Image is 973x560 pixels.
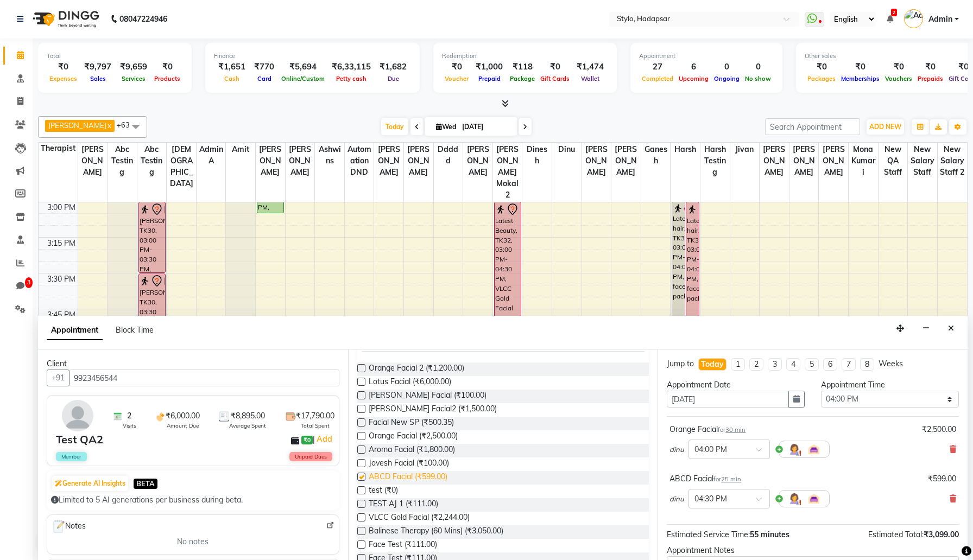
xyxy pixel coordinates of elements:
span: ₹3,099.00 [924,530,959,539]
span: Voucher [442,75,471,82]
span: 2 [891,9,897,16]
div: Appointment Notes [667,545,959,556]
span: Aroma Facial (₹1,800.00) [369,444,455,457]
span: dinu [552,143,582,156]
div: ₹0 [805,61,838,73]
span: Memberships [838,75,882,82]
div: ₹5,694 [279,61,327,73]
span: dinu [669,494,684,505]
span: [PERSON_NAME] [404,143,433,179]
span: Products [151,75,183,82]
div: 6 [676,61,711,73]
span: Orange Facial 2 (₹1,200.00) [369,362,464,376]
span: test (₹0) [369,485,398,498]
span: New QA Staff [879,143,908,179]
span: +63 [117,120,138,129]
button: ADD NEW [867,119,904,135]
span: [PERSON_NAME] [819,143,848,179]
span: No show [742,75,774,82]
span: Sales [87,75,109,82]
div: ₹0 [442,61,471,73]
div: Appointment [639,52,774,61]
span: ₹0 [301,436,313,444]
span: Estimated Service Time: [667,530,750,539]
span: 25 min [721,475,741,483]
div: ₹6,33,115 [327,61,375,73]
div: Finance [214,52,411,61]
span: Block Time [116,325,154,335]
span: Vouchers [882,75,915,82]
input: Search Appointment [765,118,860,135]
span: [PERSON_NAME] [256,143,285,179]
span: [DEMOGRAPHIC_DATA] [167,143,196,190]
div: ₹0 [915,61,946,73]
div: 3:30 PM [45,273,78,285]
span: Petty cash [333,75,369,82]
a: 3 [3,277,29,295]
div: [PERSON_NAME], TK30, 03:00 PM-03:30 PM, Orange Facial 2 [139,202,165,272]
a: Add [315,432,334,446]
span: dinesh [522,143,552,168]
span: jivan [730,143,760,156]
span: Gift Cards [538,75,572,82]
span: ddddd [434,143,463,168]
div: Redemption [442,52,608,61]
input: 2025-09-03 [459,119,513,135]
span: Member [56,452,87,461]
div: ₹0 [838,61,882,73]
span: TEST AJ 1 (₹111.00) [369,498,438,512]
div: ₹770 [250,61,279,73]
span: ADD NEW [869,123,901,131]
div: ₹0 [151,61,183,73]
div: ₹9,659 [116,61,151,73]
span: abc testing [108,143,137,179]
span: Average Spent [229,422,266,430]
span: dinu [669,444,684,455]
span: Packages [805,75,838,82]
span: [PERSON_NAME] [374,143,403,179]
div: ₹1,000 [471,61,507,73]
li: 8 [860,358,874,371]
span: | [313,432,334,446]
span: Face Test (₹111.00) [369,539,437,552]
input: yyyy-mm-dd [667,391,789,408]
span: Amit [226,143,255,156]
span: Prepaids [915,75,946,82]
span: Admin [928,14,952,25]
span: Unpaid Dues [289,452,332,461]
b: 08047224946 [119,4,167,34]
img: Interior.png [807,443,820,456]
span: Upcoming [676,75,711,82]
a: x [106,121,111,130]
div: 3:45 PM [45,309,78,321]
span: Ongoing [711,75,742,82]
span: [PERSON_NAME] [463,143,492,179]
img: Admin [904,9,923,28]
span: ashwins [315,143,344,168]
div: Orange Facial [669,424,745,435]
div: Latest Beauty, TK32, 03:00 PM-04:30 PM, VLCC Gold Facial [495,202,521,416]
span: [PERSON_NAME] Facial2 (₹1,500.00) [369,403,497,417]
div: ₹1,651 [214,61,250,73]
div: Latest hair, TK33, 03:00 PM-04:00 PM, face pack [686,202,699,344]
span: VLCC Gold Facial (₹2,244.00) [369,512,470,525]
li: 7 [842,358,856,371]
img: Interior.png [807,492,820,505]
div: ₹0 [882,61,915,73]
li: 3 [768,358,782,371]
span: Card [255,75,274,82]
div: Total [47,52,183,61]
span: Jovesh Facial (₹100.00) [369,457,449,471]
div: Today [701,359,724,370]
span: Package [507,75,538,82]
a: 2 [887,14,893,24]
li: 5 [805,358,819,371]
span: Automation DND [345,143,374,179]
div: Appointment Time [821,379,959,391]
span: [PERSON_NAME] [760,143,789,179]
span: Services [119,75,148,82]
span: Amount Due [167,422,199,430]
span: Visits [123,422,136,430]
div: ₹599.00 [928,473,956,485]
div: 27 [639,61,676,73]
